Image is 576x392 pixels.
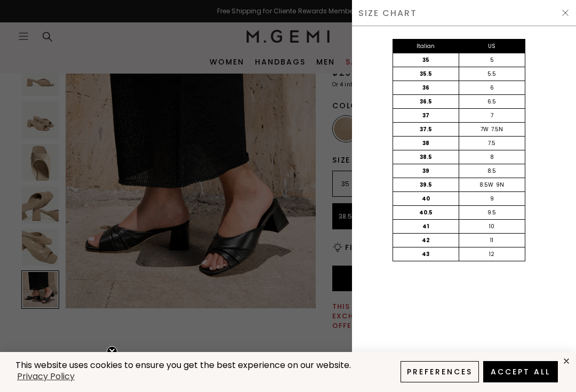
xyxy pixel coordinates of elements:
[393,67,459,81] div: 35.5
[393,234,459,247] div: 42
[459,192,525,205] div: 9
[393,123,459,136] div: 37.5
[459,95,525,108] div: 6.5
[561,9,570,17] img: Hide Drawer
[459,150,525,164] div: 8
[393,247,459,261] div: 43
[393,150,459,164] div: 38.5
[393,206,459,219] div: 40.5
[459,220,525,233] div: 10
[496,181,504,189] div: 9N
[459,206,525,219] div: 9.5
[459,234,525,247] div: 11
[459,39,525,53] div: US
[401,361,479,382] button: Preferences
[459,109,525,122] div: 7
[459,81,525,94] div: 6
[393,39,459,53] div: Italian
[15,359,351,371] span: This website uses cookies to ensure you get the best experience on our website.
[481,125,489,134] div: 7W
[15,370,76,383] a: Privacy Policy (opens in a new tab)
[393,192,459,205] div: 40
[393,81,459,94] div: 36
[393,53,459,67] div: 35
[393,164,459,178] div: 39
[459,247,525,261] div: 12
[491,125,503,134] div: 7.5N
[479,181,493,189] div: 8.5W
[459,137,525,150] div: 7.5
[459,67,525,81] div: 5.5
[562,357,571,365] div: close
[393,220,459,233] div: 41
[483,361,558,382] button: Accept All
[393,137,459,150] div: 38
[393,95,459,108] div: 36.5
[459,164,525,178] div: 8.5
[459,53,525,67] div: 5
[107,346,117,357] button: Close teaser
[393,178,459,191] div: 39.5
[393,109,459,122] div: 37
